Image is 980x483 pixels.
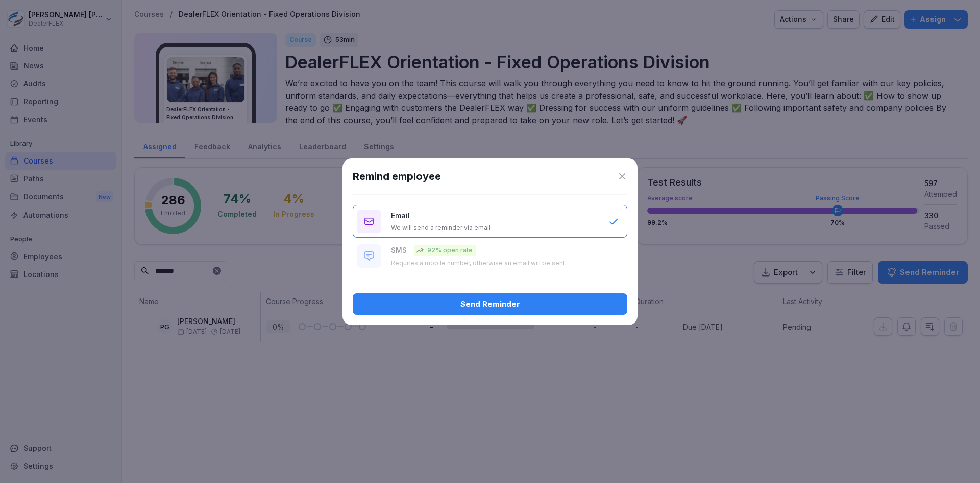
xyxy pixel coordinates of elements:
[391,210,410,221] p: Email
[391,245,407,256] p: SMS
[353,169,441,184] h1: Remind employee
[353,293,627,315] button: Send Reminder
[427,246,473,255] p: 92% open rate
[391,224,491,232] p: We will send a reminder via email
[391,259,567,267] p: Requires a mobile number, otherwise an email will be sent.
[361,298,619,310] div: Send Reminder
